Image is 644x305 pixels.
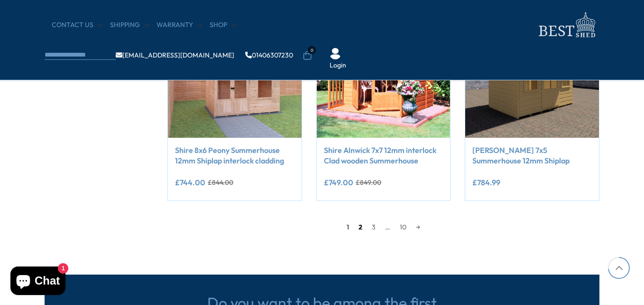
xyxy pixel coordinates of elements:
[175,179,205,186] ins: £744.00
[175,145,294,166] a: Shire 8x6 Peony Summerhouse 12mm Shiplap interlock cladding
[116,52,234,58] a: [EMAIL_ADDRESS][DOMAIN_NAME]
[245,52,293,58] a: 01406307230
[411,220,425,234] a: →
[52,20,103,30] a: CONTACT US
[110,20,149,30] a: Shipping
[356,179,381,186] del: £849.00
[472,145,592,166] a: [PERSON_NAME] 7x5 Summerhouse 12mm Shiplap
[324,179,353,186] ins: £749.00
[8,267,68,297] inbox-online-store-chat: Shopify online store chat
[380,220,395,234] span: …
[208,179,233,186] del: £844.00
[533,10,599,40] img: logo
[395,220,411,234] a: 10
[330,61,346,70] a: Login
[324,145,443,166] a: Shire Alnwick 7x7 12mm interlock Clad wooden Summerhouse
[330,48,341,59] img: User Icon
[156,20,202,30] a: Warranty
[308,46,316,54] span: 0
[303,51,312,60] a: 0
[354,220,367,234] a: 2
[210,20,237,30] a: Shop
[367,220,380,234] a: 3
[342,220,354,234] span: 1
[472,179,500,186] ins: £784.99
